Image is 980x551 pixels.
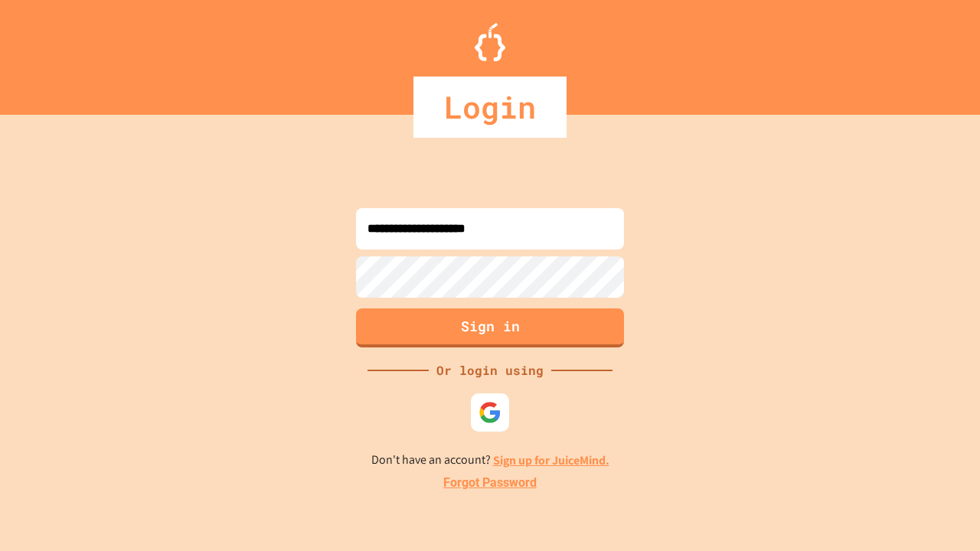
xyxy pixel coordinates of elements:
img: Logo.svg [475,23,505,61]
div: Login [413,77,567,138]
img: google-icon.svg [479,401,501,424]
a: Sign up for JuiceMind. [493,452,609,468]
button: Sign in [356,308,624,347]
a: Forgot Password [443,474,537,492]
div: Or login using [429,361,551,380]
p: Don't have an account? [371,451,609,470]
